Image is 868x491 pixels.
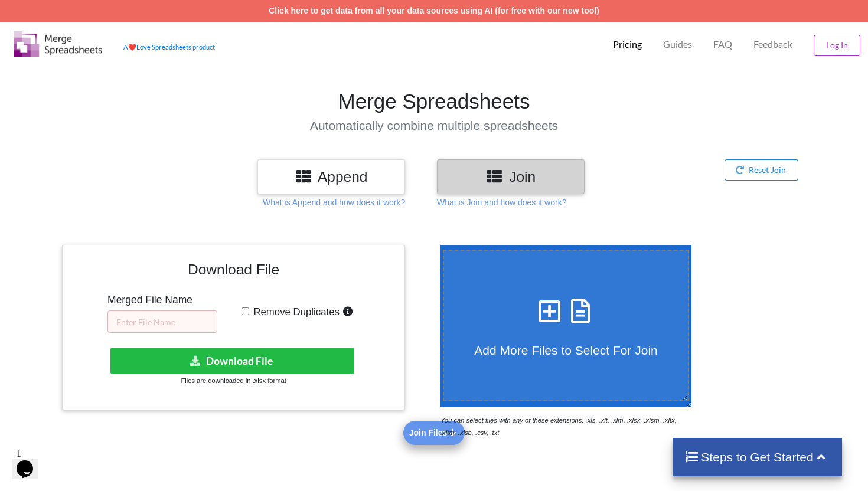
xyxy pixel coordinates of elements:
h3: Download File [71,254,396,290]
span: heart [128,43,136,51]
p: What is Join and how does it work? [437,197,566,208]
h4: Steps to Get Started [684,450,830,464]
a: Click here to get data from all your data sources using AI (for free with our new tool) [269,6,599,15]
span: Add More Files to Select For Join [474,343,657,357]
span: Feedback [753,40,792,49]
input: Enter File Name [107,310,217,333]
img: Logo.png [14,31,102,57]
p: Guides [663,38,692,51]
p: What is Append and how does it work? [263,197,405,208]
h5: Merged File Name [107,294,217,306]
small: Files are downloaded in .xlsx format [181,377,286,384]
h3: Join [446,168,576,185]
p: Pricing [613,38,642,51]
button: Download File [110,348,354,374]
iframe: chat widget [12,444,50,479]
h3: Append [266,168,396,185]
p: FAQ [713,38,732,51]
a: AheartLove Spreadsheets product [123,43,215,51]
i: You can select files with any of these extensions: .xls, .xlt, .xlm, .xlsx, .xlsm, .xltx, .xltm, ... [440,417,677,436]
button: Reset Join [725,159,798,181]
button: Log In [814,35,860,56]
span: Remove Duplicates [249,306,340,317]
